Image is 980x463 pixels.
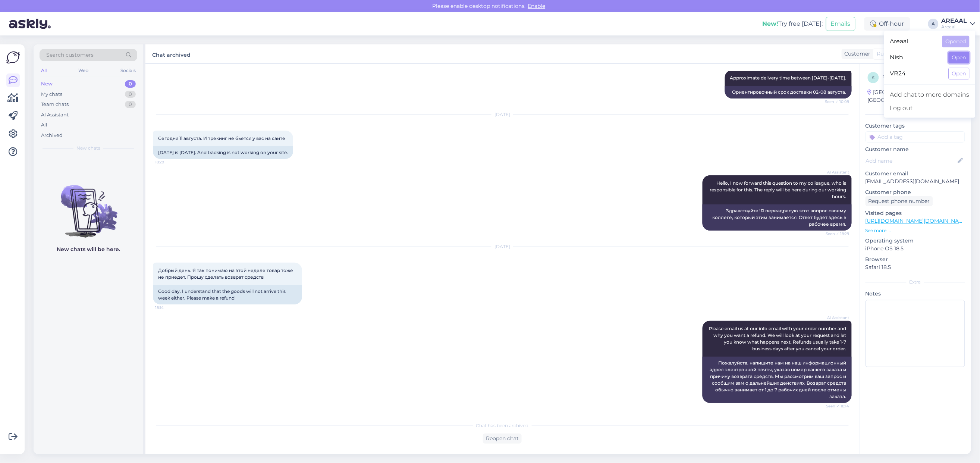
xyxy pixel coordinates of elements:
[158,135,285,141] span: Сегодня 11 августа. И трекинг не бьется у вас на сайте
[153,111,852,118] div: [DATE]
[866,279,965,285] div: Extra
[41,132,63,139] div: Archived
[866,263,965,271] p: Safari 18.5
[153,285,302,304] div: Good day. I understand that the goods will not arrive this week either. Please make a refund
[476,422,529,429] span: Chat has been archived
[703,204,852,231] div: Здравствуйте! Я переадресую этот вопрос своему коллеге, который этим занимается. Ответ будет здес...
[866,178,965,185] p: [EMAIL_ADDRESS][DOMAIN_NAME]
[41,80,53,88] div: New
[884,88,976,101] a: Add chat to more domains
[868,88,950,104] div: [GEOGRAPHIC_DATA], [GEOGRAPHIC_DATA]
[866,188,965,196] p: Customer phone
[34,172,143,239] img: No chats
[763,19,823,28] div: Try free [DATE]:
[822,315,849,320] span: AI Assistant
[76,145,100,151] span: New chats
[41,121,47,129] div: All
[890,68,943,79] span: VR24
[822,169,849,175] span: AI Assistant
[826,17,855,31] button: Emails
[703,357,852,403] div: Пожалуйста, напишите нам на наш информационный адрес электронной почты, указав номер вашего заказ...
[890,36,936,47] span: Areaal
[942,36,970,47] button: Opened
[46,51,94,59] span: Search customers
[763,20,779,27] b: New!
[942,18,967,24] div: AREAAL
[866,290,965,298] p: Notes
[822,99,849,104] span: Seen ✓ 10:09
[866,131,965,143] input: Add a tag
[153,146,293,159] div: [DATE] is [DATE]. And tracking is not working on your site.
[153,243,852,250] div: [DATE]
[125,101,136,108] div: 0
[57,245,120,253] p: New chats will be here.
[866,209,965,217] p: Visited pages
[125,91,136,98] div: 0
[883,72,930,81] div: # kk5yqlqe
[866,196,933,206] div: Request phone number
[866,111,965,118] div: Customer information
[866,227,965,234] p: See more ...
[152,49,191,59] label: Chat archived
[155,305,183,310] span: 18:14
[41,111,69,119] div: AI Assistant
[710,180,848,199] span: Hello, I now forward this question to my colleague, who is responsible for this. The reply will b...
[866,170,965,178] p: Customer email
[842,50,871,58] div: Customer
[866,245,965,253] p: iPhone OS 18.5
[942,24,967,30] div: Areaal
[725,86,852,98] div: Ориентировочный срок доставки 02-08 августа.
[526,3,548,9] span: Enable
[890,52,943,63] span: Nish
[866,256,965,263] p: Browser
[41,91,62,98] div: My chats
[872,75,875,80] span: k
[709,326,848,351] span: Please email us at our info email with your order number and why you want a refund. We will look ...
[866,122,965,130] p: Customer tags
[877,50,897,58] span: Russian
[928,19,939,29] div: A
[866,157,957,165] input: Add name
[866,237,965,245] p: Operating system
[822,231,849,237] span: Seen ✓ 18:29
[884,101,976,115] div: Log out
[41,101,69,108] div: Team chats
[155,159,183,165] span: 18:29
[866,146,965,153] p: Customer name
[125,80,136,88] div: 0
[40,66,48,75] div: All
[119,66,137,75] div: Socials
[942,18,976,30] a: AREAALAreaal
[730,75,846,81] span: Approximate delivery time between [DATE]-[DATE].
[864,17,910,31] div: Off-hour
[822,403,849,409] span: Seen ✓ 18:14
[6,50,20,65] img: Askly Logo
[949,52,970,63] button: Open
[158,268,294,280] span: Добрый день. Я так понимаю на этой неделе товар тоже не приедет. Прошу сделать возврат средств
[77,66,90,75] div: Web
[483,434,522,444] div: Reopen chat
[949,68,970,79] button: Open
